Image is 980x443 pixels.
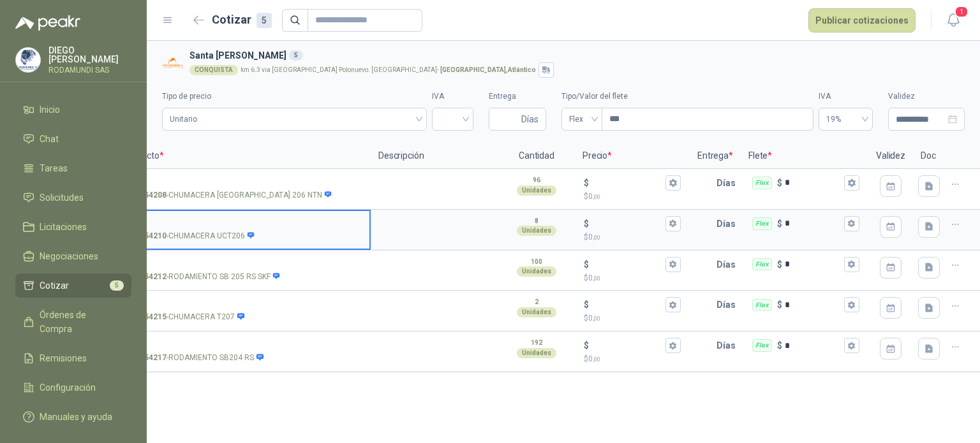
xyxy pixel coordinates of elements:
[591,259,663,269] input: $$0,00
[588,233,600,242] span: 0
[15,273,131,298] a: Cotizar5
[588,273,600,282] span: 0
[913,143,945,169] p: Doc
[716,170,741,196] p: Días
[16,48,40,72] img: Company Logo
[868,143,913,169] p: Validez
[844,216,859,231] button: Flex $
[591,178,663,187] input: $$0,00
[531,338,542,348] p: 192
[777,258,782,272] p: $
[584,312,681,324] p: $
[533,175,540,185] p: 96
[15,215,131,239] a: Licitaciones
[371,143,498,169] p: Descripción
[593,356,600,363] span: ,00
[115,143,371,169] p: Producto
[588,314,600,323] span: 0
[517,307,556,317] div: Unidades
[584,258,589,272] p: $
[124,219,362,229] input: SOL054210-CHUMACERA UCT206
[124,189,332,201] p: - CHUMACERA [GEOGRAPHIC_DATA] 206 NTN
[591,300,663,310] input: $$0,00
[40,103,60,117] span: Inicio
[584,298,589,312] p: $
[584,231,681,243] p: $
[716,252,741,277] p: Días
[844,175,859,191] button: Flex $
[40,220,87,234] span: Licitaciones
[777,298,782,312] p: $
[15,244,131,268] a: Negociaciones
[844,257,859,272] button: Flex $
[819,91,873,103] label: IVA
[40,249,98,263] span: Negociaciones
[665,297,681,312] button: $$0,00
[569,110,595,129] span: Flex
[785,259,842,269] input: Flex $
[162,91,427,103] label: Tipo de precio
[752,258,772,271] div: Flex
[785,219,842,228] input: Flex $
[212,11,272,29] h2: Cotizar
[124,230,255,242] p: - CHUMACERA UCT206
[785,300,842,310] input: Flex $
[593,234,600,241] span: ,00
[826,110,865,129] span: 19%
[593,315,600,322] span: ,00
[256,13,272,28] div: 5
[665,175,681,191] button: $$0,00
[785,178,842,187] input: Flex $
[489,91,546,103] label: Entrega
[752,217,772,230] div: Flex
[954,6,969,18] span: 1
[15,15,80,31] img: Logo peakr
[124,260,362,270] input: SOL054212-RODAMIENTO SB 205 RS SKF
[777,338,782,352] p: $
[48,66,131,74] p: RODAMUNDI SAS
[665,257,681,272] button: $$0,00
[124,352,264,364] p: - RODAMIENTO SB204 RS
[48,46,131,64] p: DIEGO [PERSON_NAME]
[535,216,538,226] p: 8
[844,297,859,312] button: Flex $
[591,341,663,351] input: $$0,00
[584,191,681,203] p: $
[15,375,131,400] a: Configuración
[162,52,184,75] img: Company Logo
[40,279,69,293] span: Cotizar
[777,176,782,190] p: $
[40,308,119,336] span: Órdenes de Compra
[517,185,556,196] div: Unidades
[189,48,960,62] h3: Santa [PERSON_NAME]
[40,132,59,146] span: Chat
[40,381,96,395] span: Configuración
[535,297,538,307] p: 2
[665,216,681,231] button: $$0,00
[15,156,131,180] a: Tareas
[440,66,536,73] strong: [GEOGRAPHIC_DATA] , Atlántico
[588,192,600,201] span: 0
[591,219,663,228] input: $$0,00
[15,127,131,151] a: Chat
[808,8,916,33] button: Publicar cotizaciones
[124,311,245,323] p: - CHUMACERA T207
[584,176,589,190] p: $
[432,91,473,103] label: IVA
[741,143,868,169] p: Flete
[716,292,741,317] p: Días
[124,341,362,351] input: SOL054217-RODAMIENTO SB204 RS
[498,143,575,169] p: Cantidad
[752,299,772,312] div: Flex
[521,108,538,130] span: Días
[785,341,842,351] input: Flex $
[531,257,542,267] p: 100
[15,405,131,429] a: Manuales y ayuda
[584,353,681,365] p: $
[588,354,600,363] span: 0
[40,410,112,424] span: Manuales y ayuda
[665,338,681,353] button: $$0,00
[575,143,690,169] p: Precio
[716,333,741,358] p: Días
[593,275,600,282] span: ,00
